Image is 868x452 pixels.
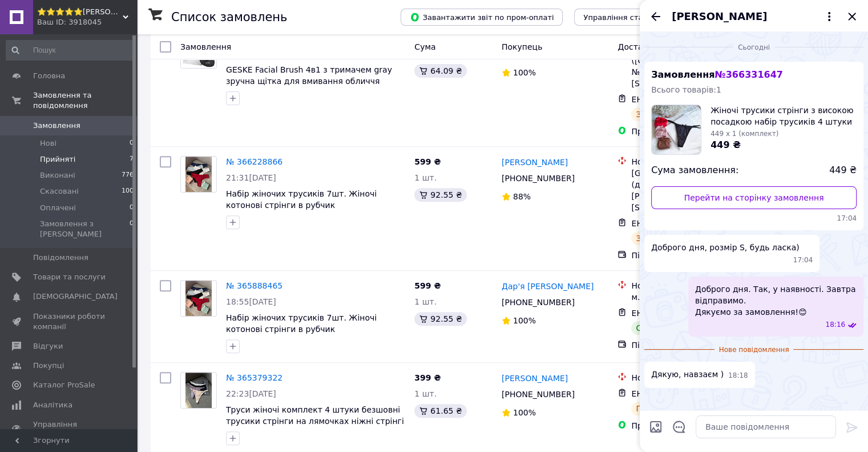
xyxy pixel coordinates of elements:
[122,170,134,181] span: 776
[226,405,404,437] span: Труси жіночі комплект 4 штуки безшовні трусики стрінги на лямочках ніжні стрінгі в базових кольорах
[226,389,276,398] span: 22:23[DATE]
[651,85,721,94] span: Всього товарів: 1
[6,40,135,61] input: Пошук
[130,219,134,239] span: 0
[631,219,726,228] span: ЕН: 20 4512 6897 5906
[845,10,859,23] button: Закрити
[40,219,130,239] span: Замовлення з [PERSON_NAME]
[33,311,106,332] span: Показники роботи компанії
[414,373,441,382] span: 399 ₴
[631,402,712,415] div: Готово до видачі
[226,157,282,166] a: № 366228866
[672,9,767,24] span: [PERSON_NAME]
[37,7,123,17] span: ⭐⭐⭐⭐⭐Angel's touch Територія затишку та комфорту
[414,188,466,202] div: 92.55 ₴
[33,380,95,390] span: Каталог ProSale
[130,138,134,149] span: 0
[829,164,857,177] span: 449 ₴
[513,192,531,201] span: 88%
[226,313,377,334] a: Набір жіночих трусиків 7шт. Жіночі котонові стрінги в рубчик
[631,167,748,213] div: [GEOGRAPHIC_DATA], №9 (до 30 кг): вул. [PERSON_NAME][STREET_ADDRESS]
[33,341,63,351] span: Відгуки
[414,64,466,78] div: 64.09 ₴
[651,164,738,177] span: Сума замовлення:
[401,9,563,26] button: Завантажити звіт по пром-оплаті
[33,419,106,440] span: Управління сайтом
[414,173,437,182] span: 1 шт.
[631,107,696,121] div: Заплановано
[410,12,554,22] span: Завантажити звіт по пром-оплаті
[574,9,680,26] button: Управління статусами
[714,69,782,80] span: № 366331647
[631,231,696,245] div: Заплановано
[33,71,65,81] span: Головна
[631,339,748,351] div: Післяплата
[631,389,726,398] span: ЕН: 59 0014 7282 8056
[180,372,217,409] a: Фото товару
[414,297,437,306] span: 1 шт.
[502,157,568,168] a: [PERSON_NAME]
[631,309,726,318] span: ЕН: 20 4512 6763 6732
[617,42,701,51] span: Доставка та оплата
[33,121,80,131] span: Замовлення
[825,320,845,330] span: 18:16 12.10.2025
[40,203,76,213] span: Оплачені
[414,312,466,326] div: 92.55 ₴
[40,138,56,149] span: Нові
[710,105,857,127] span: Жіночі трусики стрінги з високою посадкою набір трусиків 4 штуки шовкові тусики-стрінги з регулюв...
[40,154,75,165] span: Прийняті
[33,400,72,410] span: Аналітика
[180,156,217,193] a: Фото товару
[130,154,134,165] span: 7
[631,250,748,261] div: Післяплата
[652,105,701,154] img: 6795822651_w200_h200_zhenskie-trusiki-stringi.jpg
[672,9,836,24] button: [PERSON_NAME]
[226,173,276,182] span: 21:31[DATE]
[502,42,542,51] span: Покупець
[499,294,577,310] div: [PHONE_NUMBER]
[226,297,276,306] span: 18:55[DATE]
[644,41,863,53] div: 12.10.2025
[651,369,724,381] span: Дякую, навзаєм )
[651,186,857,209] a: Перейти на сторінку замовлення
[414,281,441,290] span: 599 ₴
[513,316,536,325] span: 100%
[185,373,212,408] img: Фото товару
[710,130,778,138] span: 449 x 1 (комплект)
[226,281,282,290] a: № 365888465
[414,157,441,166] span: 599 ₴
[631,126,748,137] div: Пром-оплата
[414,42,435,51] span: Cума
[651,242,800,253] span: Доброго дня, розмір S, будь ласка)
[122,186,134,197] span: 100
[631,291,748,303] div: м. [STREET_ADDRESS] 69
[631,280,748,291] div: Нова Пошта
[130,203,134,213] span: 0
[226,65,392,86] a: GESKE Facial Brush 4в1 з тримачем gray зручна щітка для вмивання обличчя
[631,95,726,104] span: ЕН: 20 4512 6896 9865
[502,373,568,384] a: [PERSON_NAME]
[631,43,748,89] div: м. [GEOGRAPHIC_DATA] ([GEOGRAPHIC_DATA].), №383 (до 30 кг): вул. [STREET_ADDRESS]
[631,156,748,167] div: Нова Пошта
[180,42,231,51] span: Замовлення
[631,420,748,431] div: Пром-оплата
[40,186,79,197] span: Скасовані
[651,214,857,223] span: 17:04 12.10.2025
[502,281,594,292] a: Дар'я [PERSON_NAME]
[33,361,64,371] span: Покупці
[33,291,118,302] span: [DEMOGRAPHIC_DATA]
[695,283,857,318] span: Доброго дня. Так, у наявності. Завтра відправимо. Дякуємо за замовлення!😊
[226,189,377,210] a: Набір жіночих трусиків 7шт. Жіночі котонові стрінги в рубчик
[226,373,282,382] a: № 365379322
[513,68,536,77] span: 100%
[631,372,748,383] div: Нова Пошта
[733,43,774,53] span: Сьогодні
[414,404,466,418] div: 61.65 ₴
[793,255,813,265] span: 17:04 12.10.2025
[185,157,212,192] img: Фото товару
[414,389,437,398] span: 1 шт.
[728,371,748,381] span: 18:18 12.10.2025
[499,386,577,402] div: [PHONE_NUMBER]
